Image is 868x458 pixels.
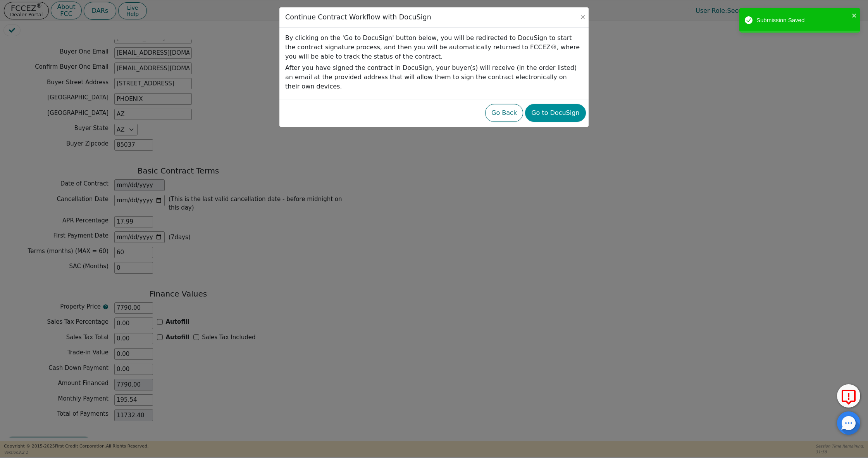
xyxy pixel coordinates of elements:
button: Close [579,13,587,21]
button: Report Error to FCC [837,384,860,408]
div: Submission Saved [756,16,849,25]
h3: Continue Contract Workflow with DocuSign [285,13,431,21]
p: After you have signed the contract in DocuSign, your buyer(s) will receive (in the order listed) ... [285,63,583,91]
button: close [852,11,857,20]
button: Go to DocuSign [525,104,586,122]
p: By clicking on the 'Go to DocuSign' button below, you will be redirected to DocuSign to start the... [285,33,583,61]
button: Go Back [485,104,523,122]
